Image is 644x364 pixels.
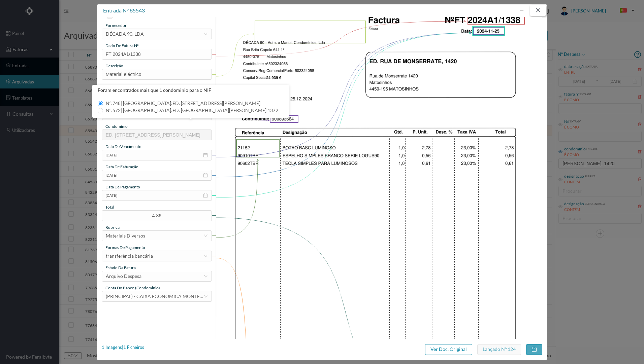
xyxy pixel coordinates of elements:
i: icon: down [204,274,208,278]
div: transferência bancária [106,251,153,261]
span: Nº: 748 | [GEOGRAPHIC_DATA]: ED. [STREET_ADDRESS][PERSON_NAME] [103,100,263,106]
div: DÉCADA 90, LDA [106,29,144,39]
button: Ver Doc. Original [425,344,472,355]
span: conta do banco (condominio) [105,285,160,290]
span: descrição [105,63,123,68]
i: icon: calendar [203,193,208,198]
span: data de pagamento [105,184,140,189]
i: icon: calendar [203,153,208,157]
span: rubrica [105,225,120,230]
span: NIF [105,83,112,88]
button: Lançado nº 124 [477,344,521,355]
span: Formas de Pagamento [105,245,145,250]
i: icon: calendar [203,173,208,178]
span: estado da fatura [105,265,136,270]
button: PT [614,5,637,16]
span: fornecedor [105,23,127,28]
span: condomínio [105,124,128,129]
span: data de faturação [105,164,138,169]
i: icon: down [204,32,208,36]
span: total [105,205,114,210]
span: data de vencimento [105,144,141,149]
span: (PRINCIPAL) - CAIXA ECONOMICA MONTEPIO GERAL ([FINANCIAL_ID]) [106,293,262,299]
span: entrada nº 85543 [103,7,145,13]
span: dado de fatura nº [105,43,139,48]
div: Materiais Diversos [106,231,145,241]
div: 1 Imagens | 1 Ficheiros [102,344,144,351]
i: icon: down [204,234,208,238]
i: icon: down [204,254,208,258]
span: Nº: 572 | [GEOGRAPHIC_DATA]: ED. [GEOGRAPHIC_DATA][PERSON_NAME] 1372 [103,107,281,113]
div: Foram encontrados mais que 1 condominio para o NIF [92,85,289,96]
i: icon: down [204,294,208,298]
div: Arquivo Despesa [106,271,141,281]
